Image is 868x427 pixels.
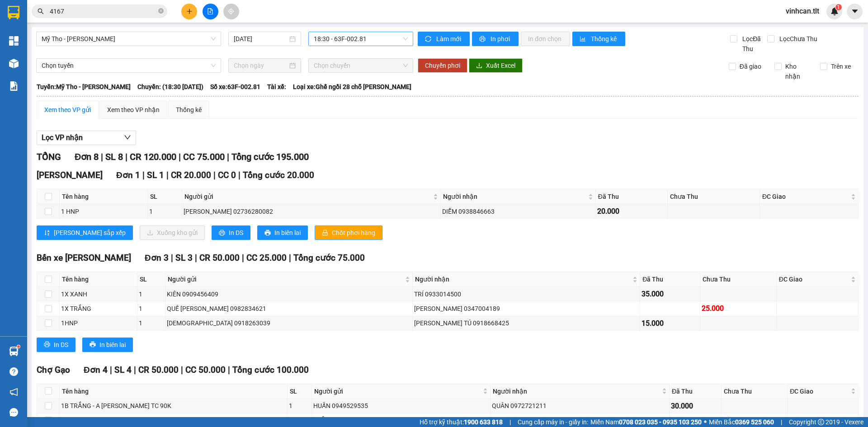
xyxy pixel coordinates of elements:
[425,36,433,43] span: sync
[186,8,193,14] span: plus
[54,228,126,238] span: [PERSON_NAME] sắp xếp
[722,384,788,399] th: Chưa Thu
[212,225,250,240] button: printerIn DS
[847,4,863,19] button: caret-down
[491,34,511,44] span: In phơi
[147,170,164,180] span: SL 1
[149,206,180,216] div: 1
[167,304,411,314] div: QUẾ [PERSON_NAME] 0982834621
[17,345,20,348] sup: 1
[203,4,218,19] button: file-add
[597,206,666,217] div: 20.000
[176,105,202,115] div: Thống kê
[762,192,849,202] span: ĐC Giao
[418,58,467,73] button: Chuyển phơi
[332,228,375,238] span: Chốt phơi hàng
[590,417,702,427] span: Miền Nam
[61,304,136,314] div: 1X TRẮNG
[181,365,183,375] span: |
[486,61,515,70] span: Xuất Excel
[493,386,660,396] span: Người nhận
[289,401,310,411] div: 1
[837,4,840,10] span: 1
[99,340,126,350] span: In biên lai
[313,415,489,425] div: LUẬN 0336127153
[700,272,777,287] th: Chưa Thu
[322,230,328,237] span: lock
[145,253,169,263] span: Đơn 3
[414,318,638,328] div: [PERSON_NAME] TÚ 0918668425
[207,8,213,14] span: file-add
[227,151,229,162] span: |
[314,386,481,396] span: Người gửi
[185,365,226,375] span: CC 50.000
[234,61,288,70] input: Chọn ngày
[640,272,700,287] th: Đã Thu
[54,340,68,350] span: In DS
[44,105,91,115] div: Xem theo VP gửi
[442,206,594,216] div: DIỄM 0938846663
[313,401,489,411] div: HUẤN 0949529535
[778,5,826,17] span: vinhcan.tlt
[642,288,698,300] div: 35.000
[293,82,411,92] span: Loại xe: Ghế ngồi 28 chỗ [PERSON_NAME]
[580,36,587,43] span: bar-chart
[9,388,18,396] span: notification
[44,230,50,237] span: sort-ascending
[184,206,439,216] div: [PERSON_NAME] 02736280082
[125,151,127,162] span: |
[415,274,631,284] span: Người nhận
[790,386,849,396] span: ĐC Giao
[167,318,411,328] div: [DEMOGRAPHIC_DATA] 0918263039
[238,170,241,180] span: |
[8,6,19,19] img: logo-vxr
[50,6,156,16] input: Tìm tên, số ĐT hoặc mã đơn
[61,401,286,411] div: 1B TRẮNG - A [PERSON_NAME] TC 90K
[670,384,722,399] th: Đã Thu
[130,151,176,162] span: CR 120.000
[171,170,211,180] span: CR 20.000
[851,7,859,15] span: caret-down
[781,417,782,427] span: |
[213,170,216,180] span: |
[37,253,131,263] span: Bến xe [PERSON_NAME]
[709,417,774,427] span: Miền Bắc
[61,289,136,299] div: 1X XANH
[184,192,431,202] span: Người gửi
[9,59,19,68] img: warehouse-icon
[779,274,849,284] span: ĐC Giao
[148,189,182,204] th: SL
[218,170,236,180] span: CC 0
[267,82,286,92] span: Tài xế:
[257,225,308,240] button: printerIn biên lai
[243,170,314,180] span: Tổng cước 20.000
[124,134,131,141] span: down
[274,228,301,238] span: In biên lai
[234,34,288,44] input: 12/08/2025
[61,415,286,425] div: 1PBI
[140,225,205,240] button: downloadXuống kho gửi
[61,206,146,216] div: 1 HNP
[60,384,288,399] th: Tên hàng
[101,151,103,162] span: |
[642,318,698,329] div: 15.000
[37,131,136,145] button: Lọc VP nhận
[414,289,638,299] div: TRÍ 0933014500
[210,82,260,92] span: Số xe: 63F-002.81
[443,192,586,202] span: Người nhận
[114,365,132,375] span: SL 4
[818,419,824,425] span: copyright
[139,304,164,314] div: 1
[289,253,291,263] span: |
[835,4,842,10] sup: 1
[37,225,133,240] button: sort-ascending[PERSON_NAME] sắp xếp
[199,253,240,263] span: CR 50.000
[82,338,133,352] button: printerIn biên lai
[84,365,108,375] span: Đơn 4
[735,418,774,426] strong: 0369 525 060
[739,34,767,54] span: Lọc Đã Thu
[116,170,140,180] span: Đơn 1
[37,365,70,375] span: Chợ Gạo
[242,253,244,263] span: |
[42,43,165,59] text: CTTLT1208250062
